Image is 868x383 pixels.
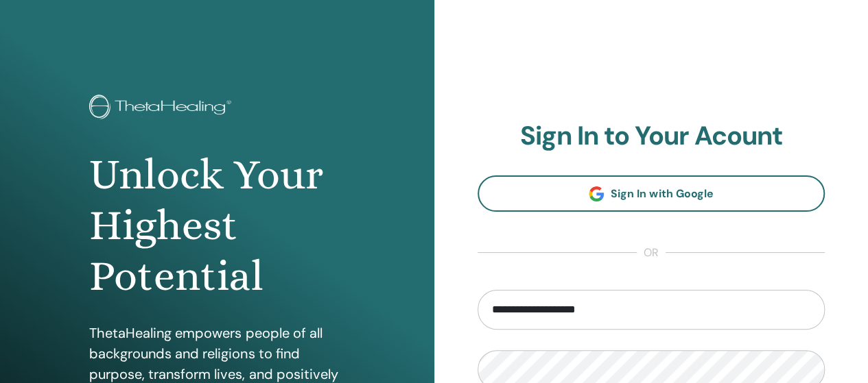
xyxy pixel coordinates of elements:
[89,149,344,302] h1: Unlock Your Highest Potential
[611,186,713,201] span: Sign In with Google
[478,121,825,152] h2: Sign In to Your Acount
[478,175,825,212] a: Sign In with Google
[637,245,666,261] span: or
